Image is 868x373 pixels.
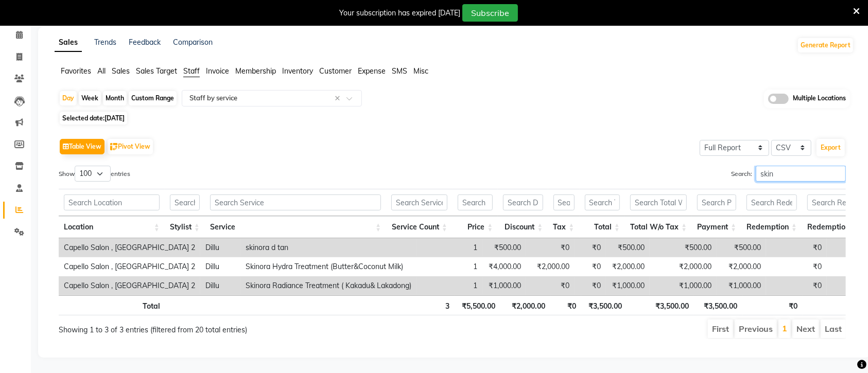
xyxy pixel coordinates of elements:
td: skinora d tan [240,238,416,257]
td: 1 [416,238,482,257]
button: Generate Report [798,38,853,52]
th: ₹0 [550,295,581,315]
span: Misc [413,66,428,76]
th: Location: activate to sort column ascending [59,216,165,238]
th: ₹5,500.00 [455,295,500,315]
div: Week [79,91,101,105]
img: pivot.png [110,143,118,151]
a: Trends [94,38,116,47]
input: Search Total W/o Tax [630,194,687,210]
td: ₹0 [526,276,575,295]
span: Inventory [282,66,313,76]
a: 1 [782,323,787,333]
td: ₹0 [575,257,606,276]
td: Skinora Hydra Treatment (Butter&Coconut Milk) [240,257,416,276]
th: ₹2,000.00 [500,295,550,315]
button: Subscribe [462,4,518,22]
td: ₹0 [575,238,606,257]
td: 1 [416,257,482,276]
input: Search Price [458,194,493,210]
td: Dillu [200,276,240,295]
div: Your subscription has expired [DATE] [339,8,460,19]
td: ₹2,000.00 [717,257,766,276]
div: Month [103,91,127,105]
div: Day [60,91,77,105]
a: Sales [55,33,82,52]
th: Redemption: activate to sort column ascending [741,216,802,238]
input: Search Payment [697,194,736,210]
span: Multiple Locations [793,94,846,104]
input: Search Service [210,194,381,210]
span: All [97,66,106,76]
th: Price: activate to sort column ascending [453,216,498,238]
input: Search: [756,166,846,182]
button: Pivot View [108,139,153,154]
th: Tax: activate to sort column ascending [548,216,580,238]
span: Sales Target [136,66,177,76]
span: [DATE] [105,114,125,122]
td: ₹1,000.00 [717,276,766,295]
th: Discount: activate to sort column ascending [498,216,548,238]
span: Invoice [206,66,229,76]
td: Dillu [200,257,240,276]
input: Search Stylist [170,194,200,210]
td: Dillu [200,238,240,257]
div: Showing 1 to 3 of 3 entries (filtered from 20 total entries) [59,318,378,335]
td: ₹0 [766,276,827,295]
label: Show entries [59,166,130,182]
select: Showentries [75,166,111,182]
button: Export [817,139,845,156]
span: Expense [358,66,386,76]
span: Clear all [335,93,343,104]
span: Staff [183,66,200,76]
input: Search Service Count [391,194,447,210]
th: ₹0 [742,295,803,315]
span: Membership [235,66,276,76]
input: Search Discount [503,194,543,210]
a: Feedback [129,38,161,47]
td: Capello Salon , [GEOGRAPHIC_DATA] 2 [59,238,200,257]
td: ₹2,000.00 [606,257,650,276]
span: Favorites [61,66,91,76]
td: ₹1,000.00 [606,276,650,295]
td: ₹2,000.00 [526,257,575,276]
a: Comparison [173,38,213,47]
td: ₹4,000.00 [482,257,526,276]
th: Total W/o Tax: activate to sort column ascending [625,216,692,238]
td: Skinora Radiance Treatment ( Kakadu& Lakadong) [240,276,416,295]
td: Capello Salon , [GEOGRAPHIC_DATA] 2 [59,276,200,295]
td: ₹0 [766,238,827,257]
label: Search: [731,166,846,182]
td: ₹500.00 [717,238,766,257]
th: 3 [388,295,455,315]
th: ₹3,500.00 [581,295,627,315]
td: ₹0 [575,276,606,295]
span: Sales [112,66,130,76]
td: ₹500.00 [482,238,526,257]
input: Search Redemption [747,194,797,210]
td: ₹2,000.00 [650,257,717,276]
td: Capello Salon , [GEOGRAPHIC_DATA] 2 [59,257,200,276]
span: SMS [392,66,407,76]
td: ₹1,000.00 [650,276,717,295]
button: Table View [60,139,105,154]
td: 1 [416,276,482,295]
input: Search Total [585,194,620,210]
div: Custom Range [129,91,177,105]
span: Customer [319,66,352,76]
input: Search Tax [553,194,575,210]
td: ₹0 [526,238,575,257]
th: Total [59,295,165,315]
th: Total: activate to sort column ascending [580,216,626,238]
input: Search Location [64,194,160,210]
th: ₹3,500.00 [694,295,742,315]
th: Service: activate to sort column ascending [205,216,386,238]
td: ₹500.00 [650,238,717,257]
th: ₹3,500.00 [627,295,694,315]
td: ₹500.00 [606,238,650,257]
span: Selected date: [60,112,127,125]
th: Payment: activate to sort column ascending [692,216,741,238]
td: ₹0 [766,257,827,276]
td: ₹1,000.00 [482,276,526,295]
th: Service Count: activate to sort column ascending [386,216,453,238]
